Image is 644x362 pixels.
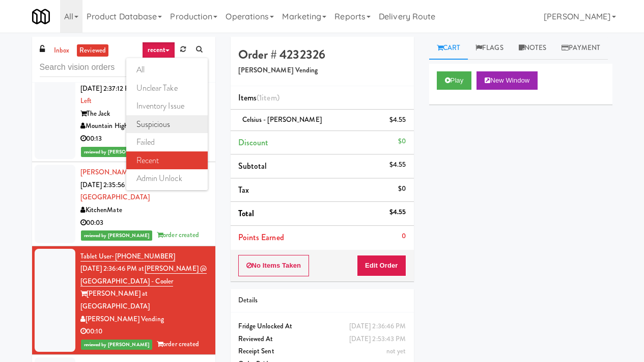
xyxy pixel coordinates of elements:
[80,84,143,93] span: [DATE] 2:37:12 PM at
[238,333,406,346] div: Reviewed At
[238,294,406,307] div: Details
[402,230,406,243] div: 0
[80,325,208,338] div: 00:10
[437,71,472,90] button: Play
[429,37,468,60] a: Cart
[126,169,208,188] a: admin unlock
[349,320,406,333] div: [DATE] 2:36:46 PM
[81,230,153,241] span: reviewed by [PERSON_NAME]
[80,288,208,313] div: [PERSON_NAME] at [GEOGRAPHIC_DATA]
[389,114,406,126] div: $4.55
[80,180,144,190] span: [DATE] 2:35:56 PM at
[357,255,406,276] button: Edit Order
[398,183,406,195] div: $0
[238,184,249,196] span: Tax
[349,333,406,346] div: [DATE] 2:53:43 PM
[477,71,538,90] button: New Window
[389,159,406,171] div: $4.55
[80,108,208,120] div: The Jack
[80,120,208,133] div: Mountain High Markets LLC
[81,147,153,157] span: reviewed by [PERSON_NAME]
[112,251,176,261] span: · [PHONE_NUMBER]
[80,264,145,273] span: [DATE] 2:36:46 PM at
[80,167,134,177] a: [PERSON_NAME]
[126,79,208,97] a: unclear take
[398,135,406,148] div: $0
[32,66,215,162] li: Tablet User· [PHONE_NUMBER][DATE] 2:37:12 PM atThe Jack - Combo - LeftThe JackMountain High Marke...
[51,44,72,57] a: inbox
[157,339,199,349] span: order created
[389,206,406,219] div: $4.55
[238,67,406,74] h5: [PERSON_NAME] Vending
[386,346,406,356] span: not yet
[554,37,608,60] a: Payment
[242,115,322,124] span: Celsius - [PERSON_NAME]
[157,230,199,240] span: order created
[126,151,208,170] a: recent
[77,44,108,57] a: reviewed
[262,92,276,104] ng-pluralize: item
[32,246,215,355] li: Tablet User· [PHONE_NUMBER][DATE] 2:36:46 PM at[PERSON_NAME] @ [GEOGRAPHIC_DATA] - Cooler[PERSON_...
[80,217,208,229] div: 00:03
[238,208,255,219] span: Total
[32,8,50,25] img: Micromart
[468,37,511,60] a: Flags
[32,162,215,246] li: [PERSON_NAME][DATE] 2:35:56 PM atIKEA [GEOGRAPHIC_DATA]KitchenMate00:03reviewed by [PERSON_NAME]o...
[40,58,208,77] input: Search vision orders
[81,340,153,350] span: reviewed by [PERSON_NAME]
[142,42,176,58] a: recent
[238,48,406,61] h4: Order # 4232326
[238,255,310,276] button: No Items Taken
[126,133,208,151] a: failed
[80,264,207,287] a: [PERSON_NAME] @ [GEOGRAPHIC_DATA] - Cooler
[511,37,554,60] a: Notes
[238,320,406,333] div: Fridge Unlocked At
[126,97,208,115] a: inventory issue
[126,61,208,79] a: all
[238,231,284,243] span: Points Earned
[238,137,269,148] span: Discount
[80,313,208,326] div: [PERSON_NAME] Vending
[238,345,406,358] div: Receipt Sent
[126,115,208,134] a: suspicious
[238,92,279,104] span: Items
[80,204,208,217] div: KitchenMate
[238,160,267,172] span: Subtotal
[257,92,279,104] span: (1 )
[80,251,176,262] a: Tablet User· [PHONE_NUMBER]
[80,133,208,145] div: 00:13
